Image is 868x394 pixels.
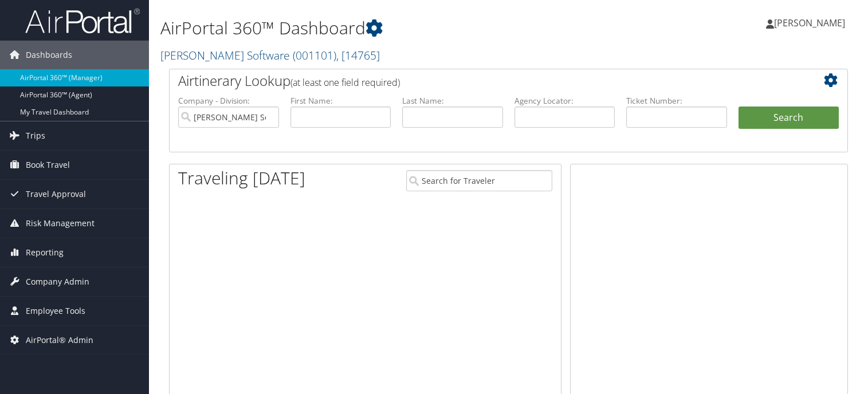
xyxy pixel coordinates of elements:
[406,170,552,191] input: Search for Traveler
[626,95,727,107] label: Ticket Number:
[774,17,845,29] span: [PERSON_NAME]
[290,95,391,107] label: First Name:
[25,7,140,34] img: airportal-logo.png
[514,95,615,107] label: Agency Locator:
[26,121,45,150] span: Trips
[290,76,400,89] span: (at least one field required)
[178,166,305,190] h1: Traveling [DATE]
[26,326,93,354] span: AirPortal® Admin
[766,6,857,40] a: [PERSON_NAME]
[26,209,95,238] span: Risk Management
[26,267,89,296] span: Company Admin
[178,95,279,107] label: Company - Division:
[26,41,72,69] span: Dashboards
[26,297,85,325] span: Employee Tools
[26,151,70,179] span: Book Travel
[26,238,64,267] span: Reporting
[336,48,380,63] span: , [ 14765 ]
[26,180,86,208] span: Travel Approval
[160,48,380,63] a: [PERSON_NAME] Software
[402,95,503,107] label: Last Name:
[178,71,782,90] h2: Airtinerary Lookup
[160,16,625,40] h1: AirPortal 360™ Dashboard
[739,107,839,129] button: Search
[293,48,336,63] span: ( 001101 )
